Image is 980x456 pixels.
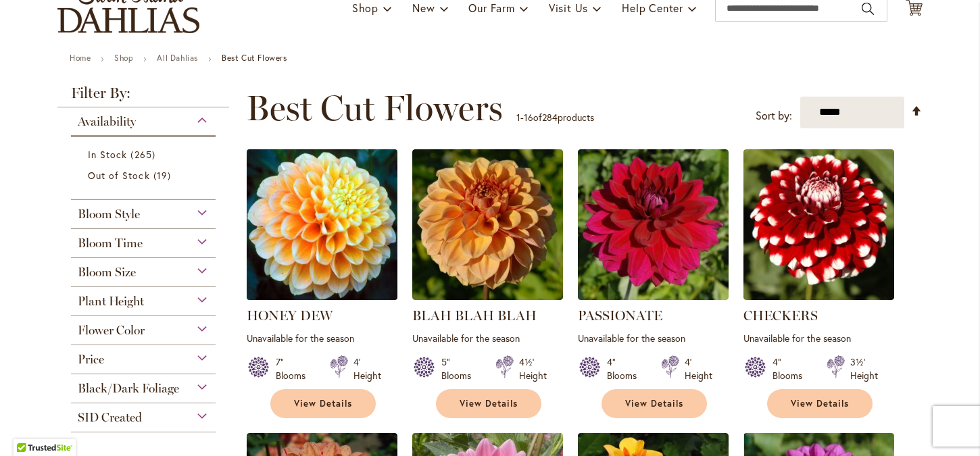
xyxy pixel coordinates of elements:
a: View Details [602,389,707,418]
span: Visit Us [549,1,588,15]
a: In Stock 265 [88,147,202,161]
span: 16 [524,111,533,124]
img: Blah Blah Blah [412,149,563,300]
div: 4" Blooms [607,355,645,382]
a: PASSIONATE [578,307,662,324]
a: CHECKERS [743,307,818,324]
span: Bloom Size [78,265,136,280]
span: Best Cut Flowers [246,88,503,128]
span: 1 [516,111,520,124]
div: 7" Blooms [276,355,314,382]
div: 4" Blooms [773,355,810,382]
div: 4' Height [685,355,712,382]
span: View Details [625,398,683,409]
a: Out of Stock 19 [88,168,202,182]
div: 3½' Height [850,355,878,382]
span: 284 [542,111,558,124]
strong: Filter By: [57,86,229,107]
span: In Stock [88,148,127,161]
a: Honey Dew [247,290,397,303]
span: SID Created [78,410,142,425]
span: Bloom Time [78,236,143,251]
a: View Details [436,389,541,418]
span: Our Farm [468,1,514,15]
span: Black/Dark Foliage [78,381,179,396]
img: Honey Dew [243,145,401,303]
a: PASSIONATE [578,290,729,303]
p: Unavailable for the season [743,332,894,345]
span: New [412,1,435,15]
div: 5" Blooms [441,355,479,382]
p: Unavailable for the season [578,332,729,345]
a: Shop [114,53,133,63]
span: Plant Height [78,294,144,309]
span: 265 [130,147,158,161]
span: Flower Color [78,323,145,338]
div: 4' Height [353,355,381,382]
a: View Details [270,389,376,418]
iframe: Launch Accessibility Center [10,408,48,446]
span: View Details [294,398,352,409]
a: All Dahlias [157,53,198,63]
img: CHECKERS [743,149,894,300]
strong: Best Cut Flowers [222,53,287,63]
p: Unavailable for the season [412,332,563,345]
a: HONEY DEW [247,307,333,324]
span: Shop [352,1,378,15]
a: View Details [767,389,873,418]
p: - of products [516,107,594,128]
a: CHECKERS [743,290,894,303]
span: Out of Stock [88,169,150,182]
div: 4½' Height [519,355,547,382]
span: Bloom Style [78,207,140,222]
span: View Details [460,398,518,409]
span: Price [78,352,104,367]
span: 19 [153,168,174,182]
span: Availability [78,114,136,129]
a: Home [70,53,91,63]
p: Unavailable for the season [247,332,397,345]
a: Blah Blah Blah [412,290,563,303]
span: Help Center [622,1,683,15]
a: BLAH BLAH BLAH [412,307,537,324]
span: View Details [791,398,849,409]
label: Sort by: [756,103,792,128]
img: PASSIONATE [578,149,729,300]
